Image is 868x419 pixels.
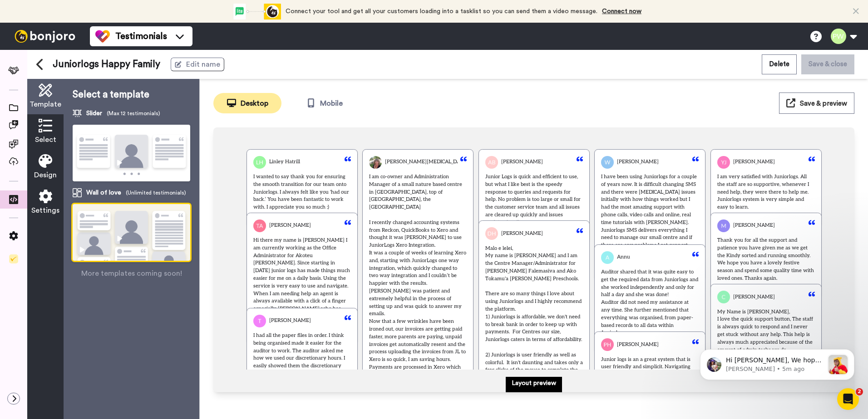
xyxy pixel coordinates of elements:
span: [PERSON_NAME] [733,222,775,229]
span: I recently changed accounting systems from Reckon, QuickBooks to Xero and thought it was [PERSON_... [369,219,463,248]
img: Profile Picture [717,156,730,169]
span: [PERSON_NAME] was patient and extremely helpful in the process of setting up and was quick to ans... [369,288,463,317]
span: More templates coming soon! [81,268,182,279]
span: There are so many things I love about using Juniorlogs and I highly recommend the platform. [485,291,583,312]
button: Mobile [291,93,359,113]
span: Edit name [186,59,220,70]
span: Now that a few wrinkles have been ironed out, our invoices are getting paid faster, more parents ... [369,318,467,362]
span: Malo e lelei, [485,245,513,251]
span: [PERSON_NAME] [733,158,775,166]
span: Save & preview [800,100,847,107]
span: I love the quick support button, The staff is always quick to respond and I never get stuck witho... [717,316,814,352]
span: I had all the paper files in order. I think being organised made it easier for the auditor to wor... [253,332,346,384]
img: Profile Picture [253,219,266,232]
iframe: Intercom notifications message [686,331,868,395]
span: I wanted to say thank you for ensuring the smooth transition for our team onto Juniorlogs. I alwa... [253,174,350,210]
button: Save & preview [779,93,854,114]
span: Design [34,170,57,180]
img: Profile Picture [601,156,614,169]
img: Profile Picture [369,156,382,169]
span: [PERSON_NAME] [269,317,311,325]
span: Template [30,99,61,110]
span: 2 [856,388,863,395]
span: It was a couple of weeks of learning Xero and, starting with JuniorLogs one way integration, whic... [369,250,468,286]
span: [PERSON_NAME] [501,158,543,166]
button: Save & close [801,54,854,74]
span: Slider [86,109,102,118]
a: Connect now [602,8,641,15]
img: template-slider1.png [73,125,190,182]
button: Delete [762,54,797,74]
span: My Name is [PERSON_NAME], [717,309,790,315]
span: [PERSON_NAME] [617,341,659,349]
span: (Max 12 testimonials) [107,110,160,117]
span: Connect your tool and get all your customers loading into a tasklist so you can send them a video... [286,8,597,15]
span: 2) Juniorlogs is user friendly as well as colorful. It isn't daunting and takes only a few clicks... [485,352,584,388]
span: Hi there my name is [PERSON_NAME] I am currently working as the Office Administrator for Akoteu [... [253,237,351,327]
span: 1) Juniorlogs is affordable, we don't need to break bank in order to keep up with payments. For C... [485,314,582,342]
img: Profile Picture [253,156,266,169]
span: My name is [PERSON_NAME] and I am the Centre Manager/Administrator for [PERSON_NAME] Falemasiva a... [485,253,579,281]
img: bj-logo-header-white.svg [11,30,79,43]
img: Profile Picture [601,338,614,351]
span: Select [35,134,56,145]
img: Profile Picture [485,156,498,169]
p: Select a template [73,88,190,102]
button: Edit name [171,58,224,71]
p: Message from Amy, sent 5m ago [39,34,138,42]
img: Profile Picture [601,251,614,264]
iframe: Intercom live chat [837,388,859,410]
span: [PERSON_NAME] [617,158,659,166]
p: Layout preview [512,379,556,388]
span: Annu [617,253,630,261]
span: [PERSON_NAME] [501,230,543,238]
span: [PERSON_NAME] [733,293,775,301]
img: template-wol.png [73,204,190,284]
div: animation [231,4,281,19]
img: Profile Picture [485,227,498,240]
span: Linley Hatrill [269,158,300,166]
span: Auditor shared that it was quite easy to get the required data from Juniorlogs and she worked ind... [601,269,700,297]
span: (Unlimited testimonials) [126,189,186,196]
span: Wall of love [86,188,121,197]
span: Junior Logs is quick and efficient to use, but what I like best is the speedy response to queries... [485,174,582,225]
span: I am very satisfied with Juniorlogs. All the staff are so supportive, whenever I need help, they ... [717,174,810,210]
img: Profile Picture [717,219,730,232]
span: Hi [PERSON_NAME], We hope you and your customers have been having a great time with [PERSON_NAME]... [39,25,138,186]
span: I am co-owner and Administration Manager of a small nature based centre in [GEOGRAPHIC_DATA], top... [369,174,464,210]
span: Juniorlogs Happy Family [53,58,160,71]
span: [PERSON_NAME] [269,222,311,229]
span: Thank you for all the support and patience you have given me as we get the Kindy sorted and runni... [717,237,815,281]
span: Payments are processed in Xero which quickly transfers to JuniorLogs so your parent balances are ... [369,364,467,393]
span: [PERSON_NAME][MEDICAL_DATA] [385,158,468,166]
button: Desktop [213,93,281,113]
span: Testimonials [115,30,167,43]
img: Profile Picture [717,291,730,303]
img: Checklist.svg [9,254,18,263]
img: tm-color.svg [95,29,110,44]
span: Auditor did not need my assistance at any time. She further mentioned that everything was organis... [601,299,693,336]
span: Settings [31,205,59,216]
span: I have been using Juniorlogs for a couple of years now. It is difficult changing SMS and there we... [601,174,698,263]
img: Profile Picture [253,315,266,327]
